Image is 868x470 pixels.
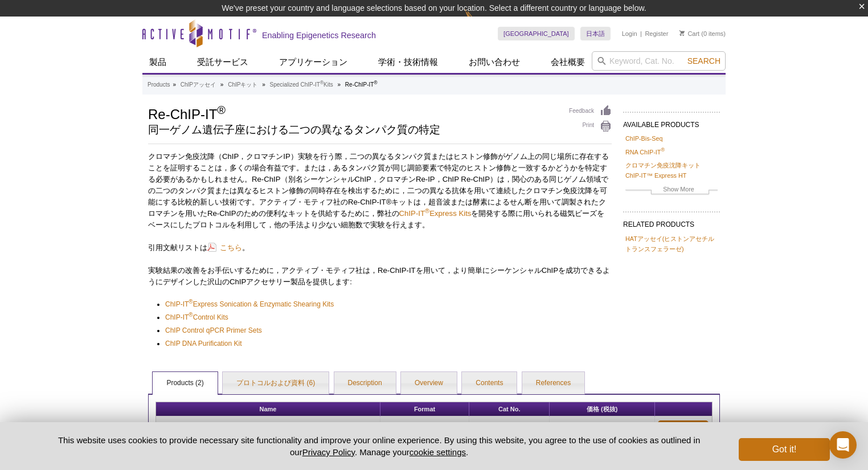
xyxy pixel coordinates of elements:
[625,133,662,144] a: ChIP-Bis-Seq
[462,51,527,73] a: お問い合わせ
[142,51,173,73] a: 製品
[465,9,495,35] img: Change Here
[416,175,435,183] span: Re-IP
[550,416,655,440] td: ¥164,000
[739,438,830,461] button: Got it!
[462,372,517,395] a: Contents
[679,27,726,40] li: (0 items)
[380,402,469,416] th: Format
[522,372,584,395] a: References
[622,30,637,38] a: Login
[687,56,720,66] span: Search
[153,372,217,395] a: Products (2)
[207,209,236,218] span: Re-ChIP
[189,312,193,318] sup: ®
[425,207,429,214] sup: ®
[156,416,380,440] td: Re-ChIP-IT
[550,402,655,416] th: 価格 (税抜)
[684,56,724,66] button: Search
[410,447,466,457] button: cookie settings
[625,160,718,181] a: クロマチン免疫沈降キット ChIP-IT™ Express HT
[148,125,558,135] h2: 同一ゲノム遺伝子座における二つの異なるタンパク質の特定
[148,80,170,90] a: Products
[217,104,226,116] sup: ®
[580,27,611,40] a: 日本語
[401,372,457,395] a: Overview
[374,79,377,85] sup: ®
[544,51,592,73] a: 会社概要
[380,416,469,440] td: 25 rxns
[38,434,720,458] p: This website uses cookies to provide necessary site functionality and improve your online experie...
[623,211,720,232] h2: RELATED PRODUCTS
[207,242,242,253] a: こちら
[223,372,329,395] a: プロトコルおよび資料 (6)
[156,402,380,416] th: Name
[262,30,376,40] h2: Enabling Epigenetics Research
[189,299,193,305] sup: ®
[640,27,642,40] li: |
[262,81,265,88] li: »
[592,51,726,71] input: Keyword, Cat. No.
[542,266,558,275] span: ChIP
[165,312,228,323] a: ChIP-IT®Control Kits
[371,51,445,73] a: 学術・技術情報
[302,447,355,457] a: Privacy Policy
[148,151,612,231] p: クロマチン免疫沈降（ ，クロマチン ）実験を行う際，二つの異なるタンパク質またはヒストン修飾がゲノム上の同じ場所に存在することを証明することは，多くの場合有益です。または，あるタンパク質が同じ調...
[270,80,333,90] a: Specialized ChIP-IT®Kits
[252,175,281,183] span: Re-ChIP
[569,120,612,133] a: Print
[165,299,334,310] a: ChIP-IT®Express Sonication & Enzymatic Shearing Kits
[272,51,354,73] a: アプリケーション
[625,147,665,157] a: RNA ChIP-IT®
[173,81,176,88] li: »
[190,51,255,73] a: 受託サービス
[625,184,718,197] a: Show More
[679,30,685,36] img: Your Cart
[355,175,371,183] span: ChIP
[222,152,239,161] span: ChIP
[228,80,257,90] a: ChIPキット
[181,80,216,90] a: ChIPアッセイ
[338,81,341,88] li: »
[165,325,262,336] a: ChIP Control qPCR Primer Sets
[679,30,699,38] a: Cart
[645,30,668,38] a: Register
[148,105,558,122] h1: Re-ChIP-IT
[443,175,490,183] span: ChIP Re-ChIP
[148,265,612,288] p: 実験結果の改善をお手伝いするために，アクティブ・モティフ社は， を用いて，より簡単にシーケンシャル を成功できるようにデザインした沢山の アクセサリー製品を提供します:
[498,27,575,40] a: [GEOGRAPHIC_DATA]
[345,81,378,88] li: Re-ChIP-IT
[348,198,391,206] span: Re-ChIP-IT®
[220,81,224,88] li: »
[469,402,550,416] th: Cat No.
[230,277,246,286] span: ChIP
[283,152,290,161] span: IP
[623,112,720,132] h2: AVAILABLE PRODUCTS
[469,416,550,440] td: 53016
[378,266,416,275] span: Re-ChIP-IT
[829,431,857,459] div: Open Intercom Messenger
[625,234,718,254] a: HATアッセイ(ヒストンアセチルトランスフェラーゼ)
[658,420,709,435] a: Buy
[399,209,472,218] a: ChIP-IT®Express Kits
[165,338,242,349] a: ChIP DNA Purification Kit
[320,79,324,85] sup: ®
[334,372,396,395] a: Description
[661,147,665,153] sup: ®
[569,105,612,117] a: Feedback
[148,242,612,254] p: 引用文献リストは 。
